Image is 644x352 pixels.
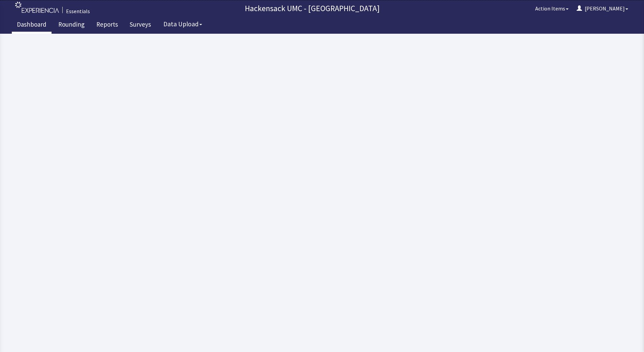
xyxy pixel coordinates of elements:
a: Surveys [125,17,156,34]
a: Dashboard [12,17,52,34]
button: Action Items [531,2,573,15]
a: Reports [91,17,123,34]
a: Rounding [53,17,90,34]
div: Essentials [66,7,90,15]
button: Data Upload [159,18,206,30]
button: [PERSON_NAME] [573,2,632,15]
img: experiencia_logo.png [15,2,59,13]
p: Hackensack UMC - [GEOGRAPHIC_DATA] [93,3,531,14]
